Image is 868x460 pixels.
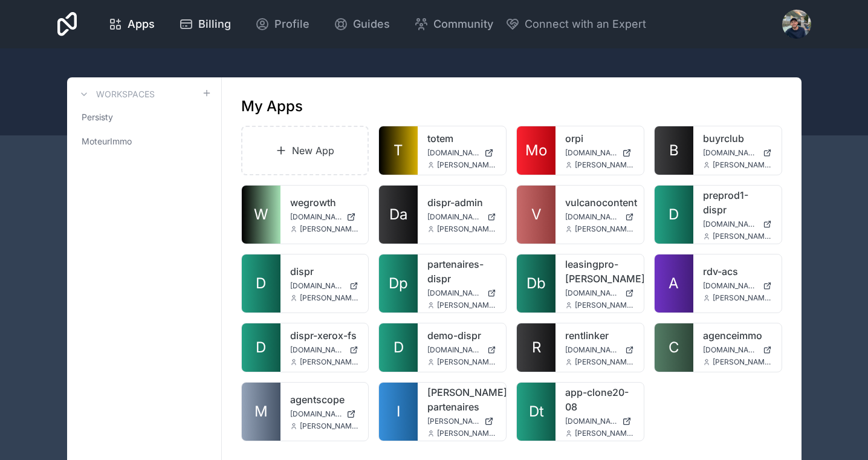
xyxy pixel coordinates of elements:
a: dispr [290,264,359,279]
span: [PERSON_NAME][EMAIL_ADDRESS][DOMAIN_NAME] [437,224,496,234]
a: Profile [245,11,319,37]
a: [DOMAIN_NAME] [427,212,496,222]
a: Dp [379,254,418,313]
h3: Workspaces [96,88,155,100]
span: [PERSON_NAME][EMAIL_ADDRESS][DOMAIN_NAME] [713,293,772,303]
a: D [242,323,280,372]
a: A [655,254,693,313]
a: T [379,126,418,175]
a: [DOMAIN_NAME] [290,212,359,222]
a: M [242,383,280,441]
a: dispr-xerox-fs [290,328,359,343]
a: rentlinker [565,328,634,343]
a: dispr-admin [427,195,496,210]
a: Persisty [77,106,212,128]
span: C [669,338,679,357]
a: [DOMAIN_NAME] [703,148,772,158]
a: B [655,126,693,175]
span: [DOMAIN_NAME] [565,212,620,222]
span: [PERSON_NAME][EMAIL_ADDRESS][DOMAIN_NAME] [575,224,634,234]
span: [PERSON_NAME][DOMAIN_NAME] [427,416,479,426]
a: agentscope [290,392,359,407]
a: [DOMAIN_NAME] [703,345,772,355]
a: D [379,323,418,372]
a: [PERSON_NAME]-partenaires [427,385,496,414]
span: [DOMAIN_NAME] [290,409,342,419]
span: Db [526,274,546,293]
a: [DOMAIN_NAME] [290,409,359,419]
a: Apps [99,11,164,37]
span: [DOMAIN_NAME] [427,212,482,222]
span: Dp [389,274,408,293]
span: I [397,402,400,421]
span: D [394,338,404,357]
span: Guides [353,16,390,33]
span: [PERSON_NAME][EMAIL_ADDRESS][DOMAIN_NAME] [713,357,772,367]
a: agenceimmo [703,328,772,343]
a: [DOMAIN_NAME] [565,416,634,426]
a: New App [241,126,369,175]
a: leasingpro-[PERSON_NAME] [565,257,634,286]
a: Workspaces [77,87,155,102]
span: [DOMAIN_NAME] [290,345,345,355]
a: [DOMAIN_NAME] [565,288,634,298]
span: [DOMAIN_NAME] [427,148,479,158]
span: A [669,274,679,293]
a: [DOMAIN_NAME] [565,212,634,222]
span: [DOMAIN_NAME] [427,345,482,355]
span: [PERSON_NAME][EMAIL_ADDRESS][DOMAIN_NAME] [713,232,772,241]
a: vulcanocontent [565,195,634,210]
span: B [669,141,679,160]
a: [DOMAIN_NAME] [565,345,634,355]
a: demo-dispr [427,328,496,343]
span: [PERSON_NAME][EMAIL_ADDRESS][DOMAIN_NAME] [300,224,359,234]
a: [DOMAIN_NAME] [290,345,359,355]
a: MoteurImmo [77,131,212,152]
a: orpi [565,131,634,146]
span: [DOMAIN_NAME] [703,345,758,355]
a: buyrclub [703,131,772,146]
a: D [242,254,280,313]
span: [DOMAIN_NAME] [565,416,617,426]
span: [PERSON_NAME][EMAIL_ADDRESS][DOMAIN_NAME] [300,357,359,367]
span: D [669,205,679,224]
span: [DOMAIN_NAME] [703,148,758,158]
span: [DOMAIN_NAME] [565,345,620,355]
a: D [655,186,693,244]
span: Community [433,16,493,33]
span: V [531,205,542,224]
a: [DOMAIN_NAME] [703,219,772,229]
a: totem [427,131,496,146]
span: Apps [128,16,155,33]
span: Mo [525,141,547,160]
span: Profile [274,16,309,33]
a: R [517,323,555,372]
a: C [655,323,693,372]
span: [PERSON_NAME][EMAIL_ADDRESS][DOMAIN_NAME] [575,357,634,367]
span: W [254,205,268,224]
a: Guides [324,11,400,37]
a: Da [379,186,418,244]
span: [DOMAIN_NAME] [290,212,342,222]
span: [DOMAIN_NAME] [565,288,620,298]
span: D [256,338,266,357]
a: [DOMAIN_NAME] [565,148,634,158]
a: [DOMAIN_NAME] [290,281,359,291]
span: [DOMAIN_NAME] [703,281,758,291]
span: [DOMAIN_NAME] [290,281,345,291]
span: D [256,274,266,293]
span: R [532,338,541,357]
button: Connect with an Expert [505,16,646,33]
a: [DOMAIN_NAME] [427,288,496,298]
span: [PERSON_NAME][EMAIL_ADDRESS][DOMAIN_NAME] [300,421,359,431]
span: Da [389,205,407,224]
span: [PERSON_NAME][EMAIL_ADDRESS][DOMAIN_NAME] [713,160,772,170]
a: Community [404,11,503,37]
a: app-clone20-08 [565,385,634,414]
span: T [394,141,403,160]
a: [DOMAIN_NAME] [427,345,496,355]
a: Dt [517,383,555,441]
a: I [379,383,418,441]
span: [PERSON_NAME][EMAIL_ADDRESS][DOMAIN_NAME] [575,160,634,170]
a: V [517,186,555,244]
